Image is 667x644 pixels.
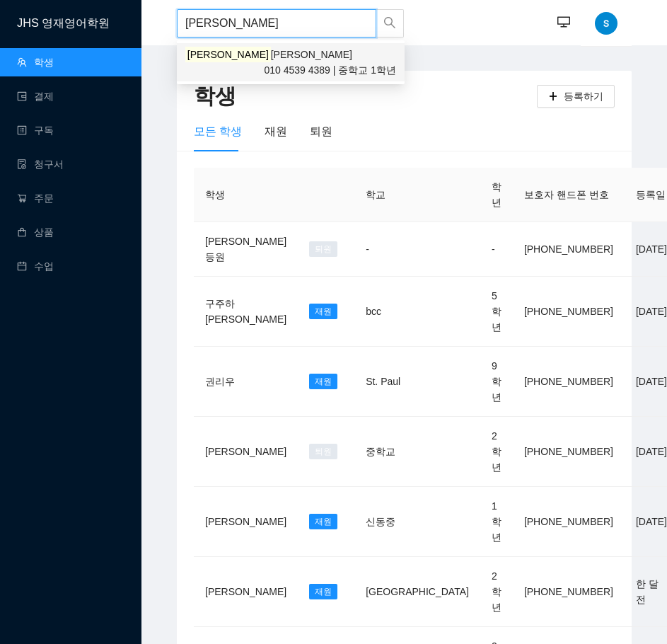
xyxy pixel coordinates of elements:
[513,487,625,557] td: [PHONE_NUMBER]
[595,12,617,35] img: ACg8ocIFFyN7MIZ-xAE2770f2O1L9brSj9AmsB9szIPYZfUp=s96-c
[537,85,615,108] button: plus등록하기
[194,347,298,417] td: 권리우
[513,222,625,277] td: [PHONE_NUMBER]
[513,168,625,222] th: 보호자 핸드폰 번호
[513,417,625,487] td: [PHONE_NUMBER]
[480,557,513,627] td: 2학년
[354,277,480,347] td: bcc
[310,122,332,140] div: 퇴원
[194,168,298,222] th: 학생
[309,241,337,257] span: 퇴원
[17,91,54,102] a: wallet결제
[480,222,513,277] td: -
[548,91,558,103] span: plus
[550,8,578,37] button: desktop
[309,444,337,459] span: 퇴원
[480,347,513,417] td: 9학년
[354,168,480,222] th: 학교
[513,347,625,417] td: [PHONE_NUMBER]
[194,222,298,277] td: [PERSON_NAME] 등원
[264,64,330,76] span: 010 4539 4389
[194,487,298,557] td: [PERSON_NAME]
[177,9,376,38] input: 학생명 또는 보호자 핸드폰번호로 검색하세요
[17,57,54,68] a: team학생
[194,417,298,487] td: [PERSON_NAME]
[271,49,352,60] span: [PERSON_NAME]
[309,514,337,529] span: 재원
[513,557,625,627] td: [PHONE_NUMBER]
[309,584,337,599] span: 재원
[194,277,298,347] td: 구주하 [PERSON_NAME]
[564,88,603,104] span: 등록하기
[480,168,513,222] th: 학년
[480,277,513,347] td: 5학년
[17,260,54,272] a: calendar수업
[194,557,298,627] td: [PERSON_NAME]
[17,226,54,238] a: shopping상품
[354,487,480,557] td: 신동중
[185,47,271,62] mark: [PERSON_NAME]
[383,16,396,31] span: search
[17,159,64,170] a: file-done청구서
[194,82,537,111] h2: 학생
[354,347,480,417] td: St. Paul
[17,192,54,204] a: shopping-cart주문
[309,304,337,319] span: 재원
[557,16,570,30] span: desktop
[480,417,513,487] td: 2학년
[265,122,287,140] div: 재원
[309,374,337,389] span: 재원
[513,277,625,347] td: [PHONE_NUMBER]
[354,222,480,277] td: -
[376,9,404,38] button: search
[480,487,513,557] td: 1학년
[354,557,480,627] td: [GEOGRAPHIC_DATA]
[354,417,480,487] td: 중학교
[264,62,396,78] span: | 중학교 1학년
[194,122,242,140] div: 모든 학생
[17,125,54,136] a: profile구독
